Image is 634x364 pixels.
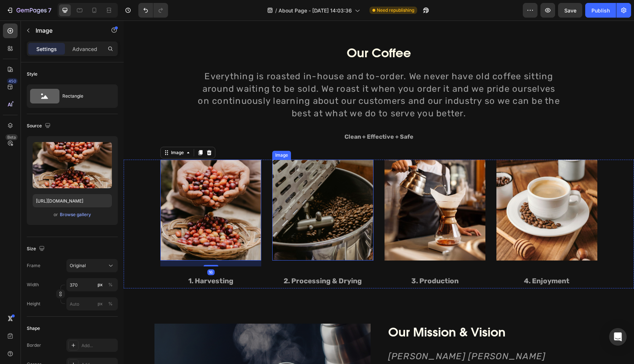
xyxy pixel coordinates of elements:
p: 7 [48,6,51,15]
span: About Page - [DATE] 14:03:36 [278,7,352,14]
button: Original [66,259,118,272]
button: Save [558,3,582,18]
button: 7 [3,3,55,18]
div: Undo/Redo [138,3,168,18]
span: / [275,7,277,14]
div: Rectangle [62,88,107,105]
div: Border [27,342,41,349]
div: Open Intercom Messenger [609,328,627,346]
div: Source [27,121,52,131]
p: Image [36,26,98,35]
p: Advanced [72,45,97,53]
button: Publish [585,3,616,18]
div: Size [27,244,46,254]
div: Shape [27,325,40,332]
span: Original [70,262,86,269]
span: Save [564,7,576,14]
button: % [96,299,105,308]
input: https://example.com/image.jpg [33,194,112,207]
div: Browse gallery [60,211,91,218]
p: 3. Production [262,255,361,266]
label: Height [27,301,40,307]
p: 2. Processing & Drying [149,255,249,266]
div: % [108,301,113,307]
input: px% [66,278,118,291]
div: px [98,281,103,288]
iframe: Design area [124,21,634,364]
div: Publish [591,7,610,14]
div: px [98,301,103,307]
p: Settings [36,45,57,53]
button: % [96,280,105,289]
img: Alt Image [261,139,362,240]
span: Need republishing [377,7,414,14]
button: Browse gallery [59,211,91,218]
button: px [106,299,115,308]
p: Our Mission & Vision [265,304,479,320]
img: Alt Image [373,139,474,240]
div: Add... [81,342,116,349]
div: Image [150,131,166,138]
p: 4. Enjoyment [374,255,473,266]
input: px% [66,297,118,310]
img: preview-image [33,142,112,188]
button: px [106,280,115,289]
div: 450 [7,78,18,84]
label: Frame [27,262,40,269]
div: % [108,281,113,288]
div: Style [27,71,37,77]
span: or [54,210,58,219]
img: gempages_580669001860907528-18abf4cf-5053-44b7-8278-44dc389b59ac.jpg [149,139,249,240]
div: Beta [6,134,18,140]
label: Width [27,281,39,288]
